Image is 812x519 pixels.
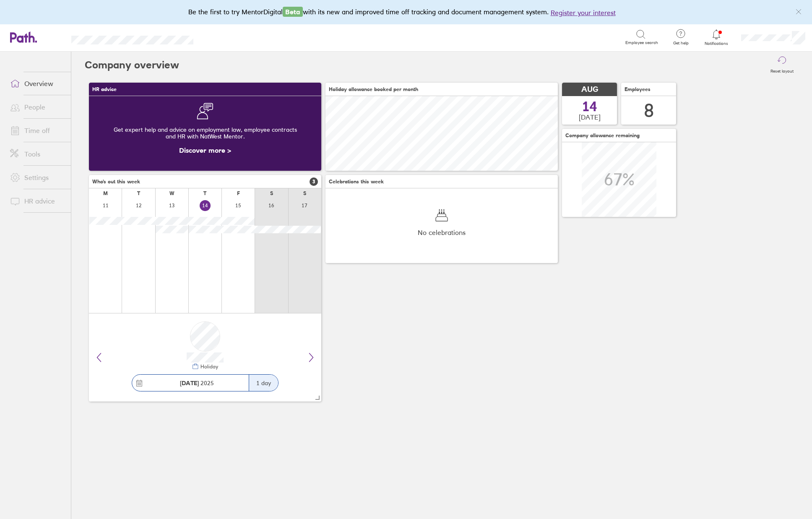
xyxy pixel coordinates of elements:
a: Overview [3,75,71,92]
a: HR advice [3,193,71,209]
div: 1 day [249,375,278,391]
span: Get help [667,41,695,46]
strong: [DATE] [180,379,199,387]
h2: Company overview [85,52,179,78]
span: 2025 [180,380,214,386]
div: Holiday [199,364,218,370]
span: [DATE] [579,113,601,121]
span: Company allowance remaining [565,133,640,138]
button: Reset layout [765,52,799,78]
span: Who's out this week [92,179,140,185]
a: Tools [3,146,71,162]
div: Get expert help and advice on employment law, employee contracts and HR with NatWest Mentor. [96,120,315,146]
div: F [237,190,240,196]
a: Notifications [703,29,730,46]
div: T [203,190,206,196]
span: Beta [283,7,303,17]
div: Search [216,33,237,41]
span: No celebrations [418,229,466,236]
div: 8 [644,100,654,121]
div: M [103,190,108,196]
div: W [169,190,174,196]
button: Register your interest [551,8,616,18]
label: Reset layout [765,66,799,74]
a: People [3,99,71,115]
div: S [270,190,273,196]
span: 14 [582,100,597,113]
div: T [137,190,140,196]
a: Time off [3,122,71,139]
span: 3 [310,177,318,186]
span: Holiday allowance booked per month [329,86,418,92]
span: Employee search [625,40,658,45]
a: Settings [3,169,71,186]
a: Discover more > [179,146,231,154]
div: S [303,190,306,196]
span: Employees [625,86,651,92]
div: Be the first to try MentorDigital with its new and improved time off tracking and document manage... [188,7,624,18]
span: Celebrations this week [329,179,384,185]
span: AUG [581,85,598,94]
span: HR advice [92,86,117,92]
span: Notifications [703,41,730,46]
